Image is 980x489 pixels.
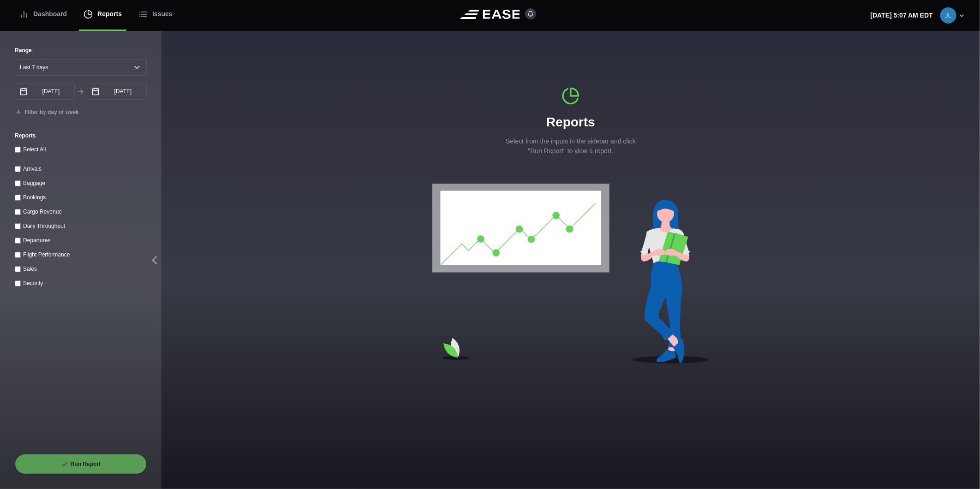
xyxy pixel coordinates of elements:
label: Departures [23,237,50,244]
label: Select All [23,146,46,153]
p: [DATE] 5:07 AM EDT [871,11,933,20]
label: Baggage [23,180,45,186]
label: Sales [23,266,37,272]
label: Arrivals [23,166,42,172]
p: Select from the inputs in the sidebar and click "Run Report" to view a report. [502,137,640,156]
label: Reports [15,131,147,140]
input: mm/dd/yyyy [15,83,75,100]
label: Flight Performance [23,251,70,258]
label: Daily Throughput [23,223,65,229]
div: Reports [502,87,640,156]
img: 53f407fb3ff95c172032ba983d01de88 [940,7,956,24]
h1: Reports [502,113,640,132]
label: Range [15,46,147,54]
label: Security [23,280,43,286]
label: Bookings [23,194,46,201]
label: Cargo Revenue [23,209,62,215]
button: Filter by day of week [15,109,79,116]
input: mm/dd/yyyy [87,83,147,100]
